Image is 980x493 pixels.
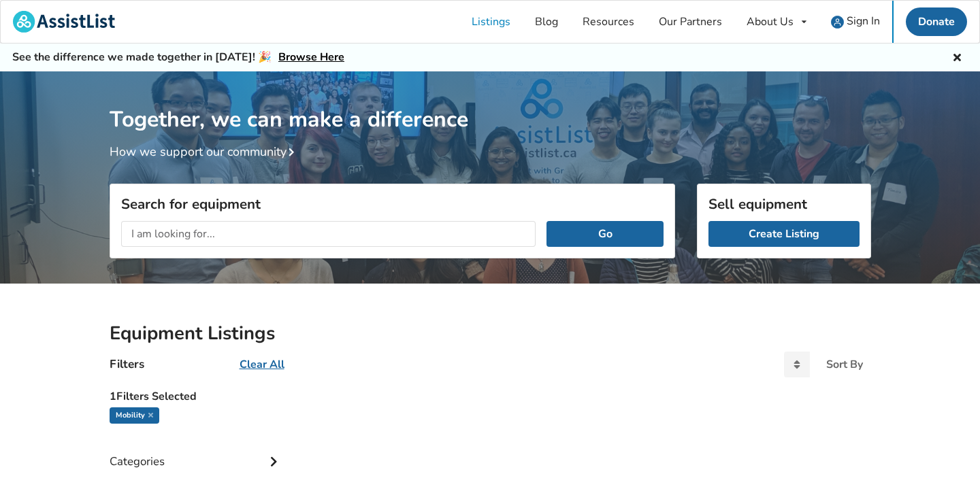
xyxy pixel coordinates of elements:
[110,322,871,345] h2: Equipment Listings
[647,1,734,43] a: Our Partners
[459,1,523,43] a: Listings
[13,11,115,33] img: assistlist-logo
[523,1,570,43] a: Blog
[831,16,844,29] img: user icon
[110,356,144,372] h4: Filters
[110,407,159,424] div: Mobility
[121,195,664,213] h3: Search for equipment
[110,383,284,407] h5: 1 Filters Selected
[278,50,344,65] a: Browse Here
[847,14,880,29] span: Sign In
[708,221,860,247] a: Create Listing
[708,195,860,213] h3: Sell equipment
[110,71,871,133] h1: Together, we can make a difference
[12,50,344,65] h5: See the difference we made together in [DATE]! 🎉
[110,143,300,160] a: How we support our community
[819,1,892,43] a: user icon Sign In
[240,357,284,372] u: Clear All
[110,427,284,475] div: Categories
[906,7,967,36] a: Donate
[747,16,794,27] div: About Us
[121,221,536,247] input: I am looking for...
[570,1,647,43] a: Resources
[546,221,663,247] button: Go
[826,359,863,370] div: Sort By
